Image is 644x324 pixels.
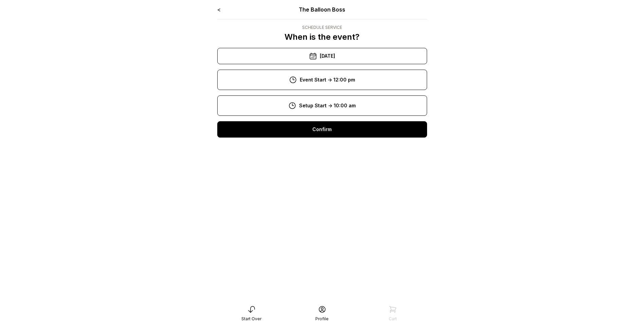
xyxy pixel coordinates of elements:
div: Confirm [217,121,427,138]
p: When is the event? [284,32,360,42]
div: Cart [389,316,397,322]
a: < [217,6,221,13]
div: Profile [315,316,329,322]
div: Start Over [241,316,261,322]
div: [DATE] [217,48,427,64]
div: The Balloon Boss [259,5,385,14]
div: Schedule Service [284,25,360,30]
